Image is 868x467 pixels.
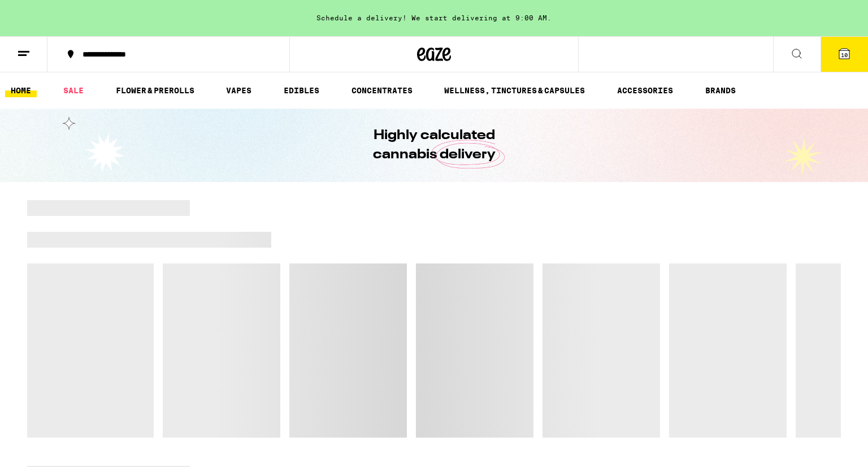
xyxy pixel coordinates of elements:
[341,126,527,165] h1: Highly calculated cannabis delivery
[821,37,868,72] button: 10
[346,84,418,97] a: CONCENTRATES
[220,84,257,97] a: VAPES
[58,84,89,97] a: SALE
[278,84,325,97] a: EDIBLES
[611,84,679,97] a: ACCESSORIES
[841,51,848,58] span: 10
[439,84,591,97] a: WELLNESS, TINCTURES & CAPSULES
[110,84,200,97] a: FLOWER & PREROLLS
[5,84,37,97] a: HOME
[700,84,741,97] a: BRANDS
